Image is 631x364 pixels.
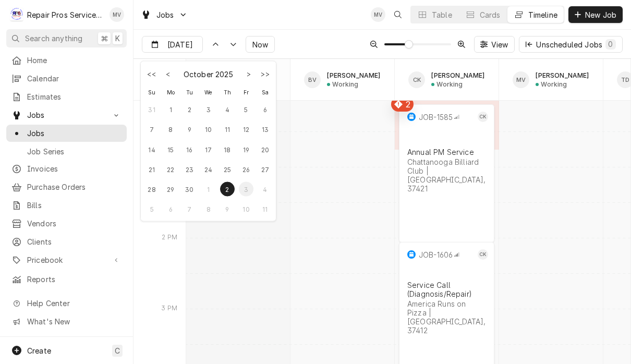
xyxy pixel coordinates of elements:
[163,202,178,216] div: 6
[27,110,106,120] span: Jobs
[6,88,127,105] a: Estimates
[201,122,216,137] div: 10
[199,202,218,216] div: October 8, 2025
[583,9,618,20] span: New Job
[390,6,406,23] button: Open search
[220,202,235,216] div: 9
[432,9,452,20] div: Table
[258,122,272,137] div: 13
[27,9,104,20] div: Repair Pros Services Inc
[568,6,623,23] button: New Job
[220,182,235,197] div: 2
[407,299,486,335] div: America Runs on Pizza | [GEOGRAPHIC_DATA], 37412
[256,202,274,216] div: October 11, 2025
[6,106,127,124] a: Go to Jobs
[163,162,178,177] div: 22
[237,102,256,117] div: September 5, 2025
[536,39,616,50] div: Unscheduled Jobs
[237,182,256,197] div: October 3, 2025
[101,33,108,44] span: ⌘
[218,122,237,137] div: September 11, 2025
[6,233,127,250] a: Clients
[199,182,218,197] div: October 1, 2025
[513,71,529,88] div: Mindy Volker's Avatar
[144,122,159,137] div: 7
[541,80,567,88] div: Working
[180,182,199,197] div: September 30, 2025
[156,9,174,20] span: Jobs
[218,87,237,98] div: Th
[6,143,127,160] a: Job Series
[25,33,82,44] span: Search anything
[408,71,425,88] div: Caleb Kvale's Avatar
[407,148,486,156] div: Annual PM Service
[536,71,589,79] div: [PERSON_NAME]
[258,202,272,216] div: 11
[182,102,197,117] div: 2
[201,102,216,117] div: 3
[180,102,199,117] div: September 2, 2025
[163,122,178,137] div: 8
[6,251,127,269] a: Go to Pricebook
[199,142,218,156] div: September 17, 2025
[258,142,272,156] div: 20
[144,182,159,197] div: 28
[237,87,256,98] div: Fr
[258,162,272,177] div: 27
[528,9,557,20] div: Timeline
[237,122,256,137] div: September 12, 2025
[115,345,120,356] span: C
[237,142,256,156] div: September 19, 2025
[408,71,425,88] div: CK
[332,80,358,88] div: Working
[27,316,120,327] span: What's New
[27,55,122,66] span: Home
[9,7,24,22] div: Repair Pros Services Inc's Avatar
[258,182,272,197] div: 4
[246,36,275,53] button: Now
[27,218,122,229] span: Vendors
[478,249,488,260] div: CK
[199,162,218,177] div: September 24, 2025
[256,87,274,98] div: Sa
[519,36,623,53] button: Unscheduled Jobs0
[6,178,127,196] a: Purchase Orders
[27,298,120,309] span: Help Center
[6,313,127,330] a: Go to What's New
[144,162,159,177] div: 21
[407,281,486,298] div: Service Call (Diagnosis/Repair)
[201,162,216,177] div: 24
[237,202,256,216] div: October 10, 2025
[144,102,159,117] div: 31
[163,102,178,117] div: 1
[256,182,274,197] div: October 4, 2025
[327,71,380,79] div: [PERSON_NAME]
[27,128,122,139] span: Jobs
[161,87,180,98] div: Mo
[6,125,127,142] a: Jobs
[142,122,161,137] div: September 7, 2025
[218,202,237,216] div: October 9, 2025
[237,162,256,177] div: September 26, 2025
[27,236,122,247] span: Clients
[474,36,515,53] button: View
[478,249,488,260] div: Caleb Kvale's Avatar
[608,39,614,50] div: 0
[161,182,180,197] div: September 29, 2025
[304,71,321,88] div: Brian Volker's Avatar
[144,142,159,156] div: 14
[182,122,197,137] div: 9
[220,162,235,177] div: 25
[371,7,385,22] div: Mindy Volker's Avatar
[27,181,122,192] span: Purchase Orders
[142,142,161,156] div: September 14, 2025
[142,162,161,177] div: September 21, 2025
[6,197,127,214] a: Bills
[161,122,180,137] div: September 8, 2025
[27,91,122,102] span: Estimates
[180,87,199,98] div: Tu
[489,39,511,50] span: View
[407,157,486,193] div: Chattanooga Billiard Club | [GEOGRAPHIC_DATA], 37421
[27,146,122,157] span: Job Series
[239,162,253,177] div: 26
